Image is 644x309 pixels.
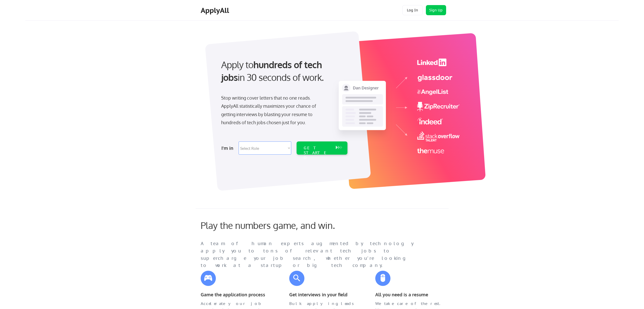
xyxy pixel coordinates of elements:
div: Apply to in 30 seconds of work. [221,58,345,84]
strong: hundreds of tech jobs [221,59,324,83]
button: Sign Up [426,5,446,15]
div: I'm in [221,144,236,152]
div: A team of human experts augmented by technology apply you to tons of relevant tech jobs to superc... [201,240,423,269]
div: All you need is a resume [375,291,444,298]
div: Game the application process [201,291,269,298]
div: Stop writing cover letters that no one reads. ApplyAll statistically maximizes your chance of get... [221,94,325,127]
div: ApplyAll [201,6,231,15]
button: Log In [402,5,423,15]
div: GET STARTED [304,146,331,160]
div: Play the numbers game, and win. [201,220,358,231]
div: Get interviews in your field [289,291,358,298]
